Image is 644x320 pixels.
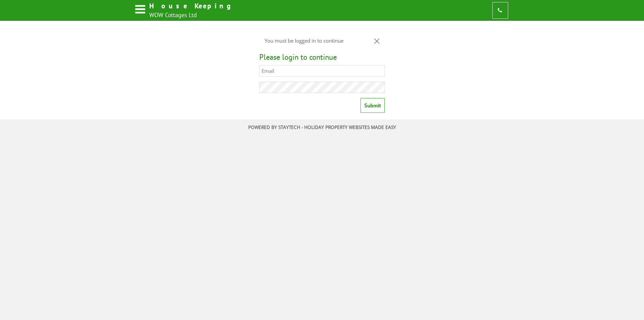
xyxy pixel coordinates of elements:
a: House Keeping WOW Cottages Ltd [134,1,234,19]
h1: House Keeping [149,1,234,10]
input: Submit [361,98,385,113]
a: Powered by StayTech - Holiday property websites made easy [248,124,396,130]
h2: Please login to continue [259,52,384,62]
div: You must be logged in to continue [259,32,384,49]
h2: WOW Cottages Ltd [149,11,234,19]
input: Email [259,65,384,77]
